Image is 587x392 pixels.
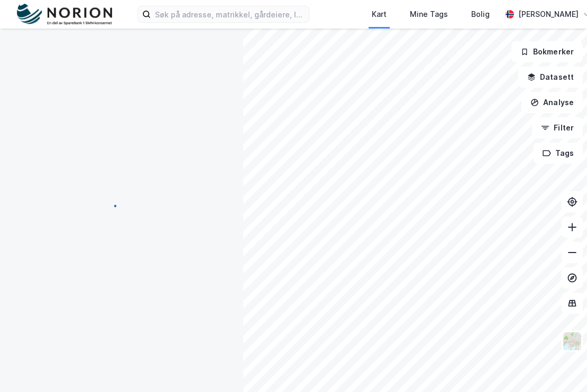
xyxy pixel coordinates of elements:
img: Z [562,331,582,351]
img: norion-logo.80e7a08dc31c2e691866.png [17,4,112,25]
div: Kontrollprogram for chat [534,341,587,392]
img: spinner.a6d8c91a73a9ac5275cf975e30b51cfb.svg [113,195,130,212]
button: Analyse [521,92,583,113]
button: Filter [532,117,583,138]
div: Mine Tags [410,8,448,21]
div: Bolig [471,8,490,21]
div: [PERSON_NAME] [518,8,579,21]
button: Tags [534,143,583,164]
button: Datasett [518,67,583,88]
button: Bokmerker [511,41,583,62]
div: Kart [372,8,387,21]
iframe: Chat Widget [534,341,587,392]
input: Søk på adresse, matrikkel, gårdeiere, leietakere eller personer [151,6,309,22]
